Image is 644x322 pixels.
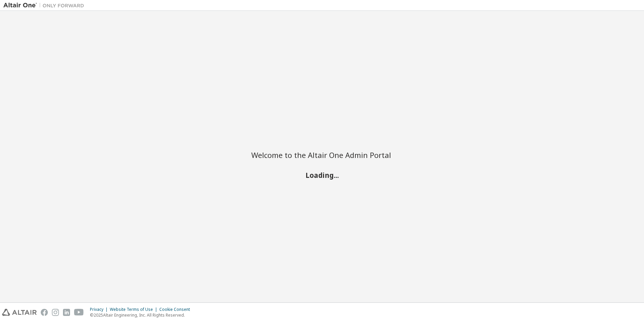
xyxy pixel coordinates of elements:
[2,309,37,316] img: altair_logo.svg
[74,309,84,316] img: youtube.svg
[159,307,194,312] div: Cookie Consent
[52,309,59,316] img: instagram.svg
[90,312,194,318] p: © 2025 Altair Engineering, Inc. All Rights Reserved.
[41,309,48,316] img: facebook.svg
[63,309,70,316] img: linkedin.svg
[3,2,88,9] img: Altair One
[110,307,159,312] div: Website Terms of Use
[251,150,393,160] h2: Welcome to the Altair One Admin Portal
[90,307,110,312] div: Privacy
[251,171,393,180] h2: Loading...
